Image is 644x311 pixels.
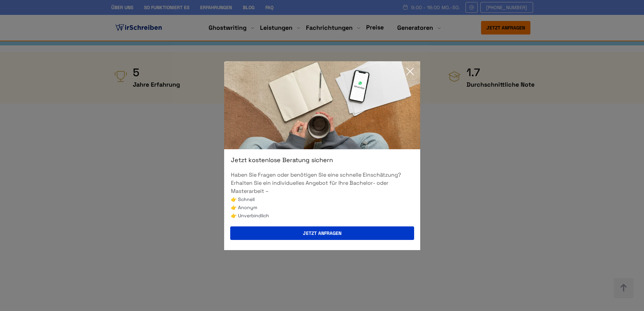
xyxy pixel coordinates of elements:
div: Jetzt kostenlose Beratung sichern [224,156,420,164]
button: Jetzt anfragen [230,226,414,240]
li: 👉 Anonym [231,203,413,212]
li: 👉 Unverbindlich [231,212,413,220]
img: exit [224,61,420,149]
p: Haben Sie Fragen oder benötigen Sie eine schnelle Einschätzung? Erhalten Sie ein individuelles An... [231,171,413,195]
li: 👉 Schnell [231,195,413,203]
